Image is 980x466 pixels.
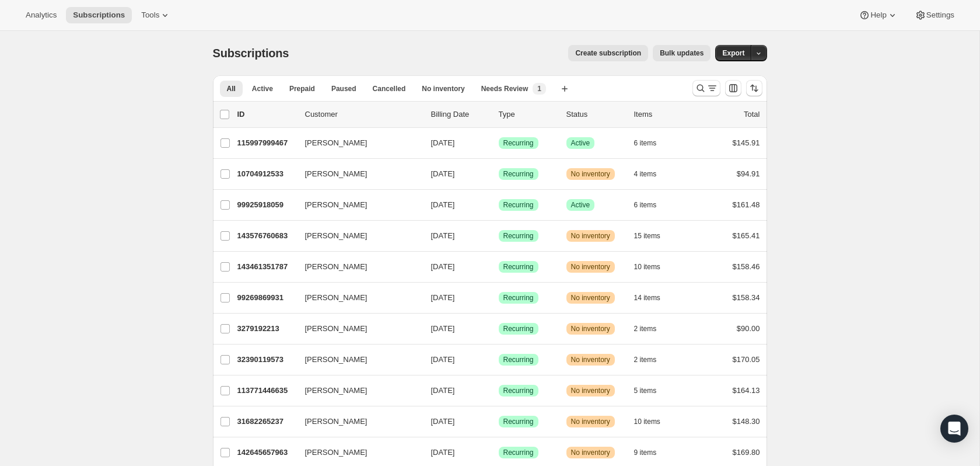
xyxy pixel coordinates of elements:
div: 142645657963[PERSON_NAME][DATE]SuccessRecurringWarningNo inventory9 items$169.80 [237,444,760,461]
span: Recurring [503,355,534,364]
span: [PERSON_NAME] [305,199,367,211]
span: No inventory [571,417,610,426]
p: 115997999467 [237,137,296,149]
span: $158.46 [733,262,760,271]
button: [PERSON_NAME] [298,412,415,431]
button: [PERSON_NAME] [298,288,415,307]
button: [PERSON_NAME] [298,381,415,400]
button: 15 items [634,228,673,244]
button: 6 items [634,135,670,151]
button: [PERSON_NAME] [298,443,415,462]
span: 1 [537,84,541,93]
button: Tools [134,7,178,23]
div: Open Intercom Messenger [940,415,968,443]
span: Recurring [503,262,534,272]
button: Customize table column order and visibility [725,80,741,96]
button: Export [715,45,751,61]
span: 9 items [634,448,657,457]
span: Create subscription [575,48,641,58]
p: 31682265237 [237,416,296,427]
span: No inventory [571,324,610,333]
button: [PERSON_NAME] [298,134,415,152]
span: [PERSON_NAME] [305,385,367,397]
p: Customer [305,109,422,120]
span: Cancelled [373,84,406,93]
span: Analytics [26,11,57,20]
p: 99269869931 [237,292,296,304]
span: Recurring [503,293,534,302]
span: 5 items [634,386,657,395]
span: $165.41 [733,231,760,240]
span: No inventory [571,293,610,302]
span: Active [571,138,590,148]
div: 113771446635[PERSON_NAME][DATE]SuccessRecurringWarningNo inventory5 items$164.13 [237,382,760,399]
span: [DATE] [431,262,455,271]
span: Recurring [503,324,534,333]
div: 32390119573[PERSON_NAME][DATE]SuccessRecurringWarningNo inventory2 items$170.05 [237,352,760,368]
span: [DATE] [431,448,455,457]
span: [DATE] [431,293,455,302]
span: [PERSON_NAME] [305,168,367,180]
span: Needs Review [481,84,528,93]
span: Bulk updates [660,48,703,58]
div: Type [499,109,557,120]
span: 10 items [634,262,660,272]
span: $145.91 [733,138,760,147]
span: [PERSON_NAME] [305,261,367,273]
div: 99269869931[PERSON_NAME][DATE]SuccessRecurringWarningNo inventory14 items$158.34 [237,290,760,306]
span: [PERSON_NAME] [305,447,367,458]
p: Total [744,109,759,120]
span: 2 items [634,355,657,364]
button: 4 items [634,166,670,182]
button: Analytics [19,7,64,23]
p: 99925918059 [237,199,296,211]
span: $161.48 [733,200,760,209]
span: Recurring [503,231,534,241]
span: [PERSON_NAME] [305,292,367,304]
div: 115997999467[PERSON_NAME][DATE]SuccessRecurringSuccessActive6 items$145.91 [237,135,760,151]
div: IDCustomerBilling DateTypeStatusItemsTotal [237,109,760,120]
p: 143461351787 [237,261,296,273]
span: Recurring [503,386,534,395]
p: 143576760683 [237,230,296,242]
button: 2 items [634,321,670,337]
button: 6 items [634,197,670,213]
p: ID [237,109,296,120]
button: 10 items [634,413,673,430]
span: Recurring [503,169,534,179]
span: No inventory [571,386,610,395]
span: 6 items [634,138,657,148]
span: 15 items [634,231,660,241]
span: $148.30 [733,417,760,426]
p: 3279192213 [237,323,296,335]
span: No inventory [571,169,610,179]
span: No inventory [422,84,464,93]
span: Recurring [503,448,534,457]
span: Active [252,84,273,93]
button: 2 items [634,352,670,368]
span: $94.91 [737,169,760,178]
button: [PERSON_NAME] [298,196,415,214]
span: [DATE] [431,231,455,240]
button: 14 items [634,290,673,306]
span: Export [722,48,744,58]
span: [PERSON_NAME] [305,323,367,335]
div: 143576760683[PERSON_NAME][DATE]SuccessRecurringWarningNo inventory15 items$165.41 [237,228,760,244]
button: 5 items [634,382,670,399]
span: No inventory [571,355,610,364]
button: Create new view [555,81,574,97]
span: [DATE] [431,355,455,364]
span: $164.13 [733,386,760,395]
span: Paused [331,84,356,93]
button: [PERSON_NAME] [298,165,415,183]
span: Subscriptions [213,47,289,60]
span: Subscriptions [73,11,125,20]
span: Recurring [503,417,534,426]
span: [PERSON_NAME] [305,230,367,242]
span: Settings [926,11,954,20]
span: [PERSON_NAME] [305,137,367,149]
span: [DATE] [431,324,455,333]
span: No inventory [571,262,610,272]
div: Items [634,109,692,120]
span: [DATE] [431,169,455,178]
